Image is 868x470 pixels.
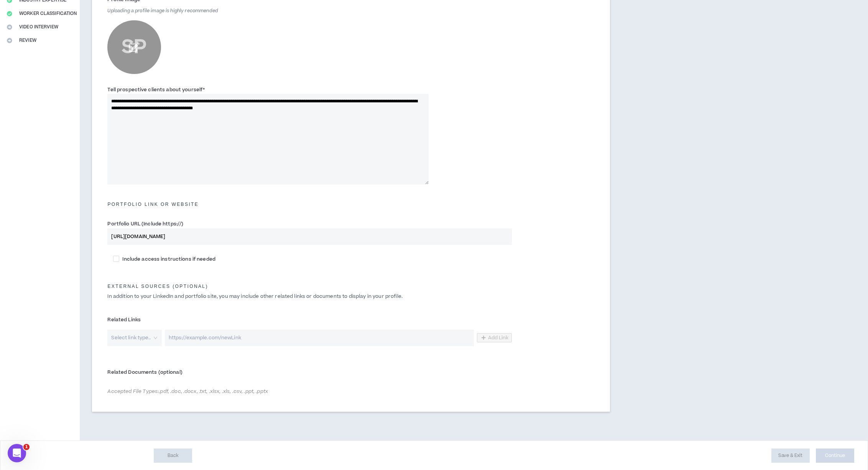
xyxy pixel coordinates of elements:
[107,388,511,394] span: Accepted File Types: .pdf, .doc, .docx, .txt, .xlsx, .xls, .csv, .ppt, .pptx
[154,449,192,463] button: Back
[165,330,474,346] input: https://example.com/newLink
[477,333,512,342] button: Add Link
[119,256,218,263] span: Include access instructions if needed
[107,293,403,300] span: In addition to your LinkedIn and portfolio site, you may include other related links or documents...
[771,449,810,463] button: Save & Exit
[107,316,141,323] span: Related Links
[107,369,182,376] span: Related Documents (optional)
[102,202,600,207] h5: Portfolio Link or Website
[8,444,26,462] iframe: Intercom live chat
[102,284,600,289] h5: External Sources (optional)
[107,84,205,96] label: Tell prospective clients about yourself
[816,449,854,463] button: Continue
[107,218,183,230] label: Portfolio URL (Include https://)
[107,228,511,245] input: Portfolio URL
[23,444,30,450] span: 1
